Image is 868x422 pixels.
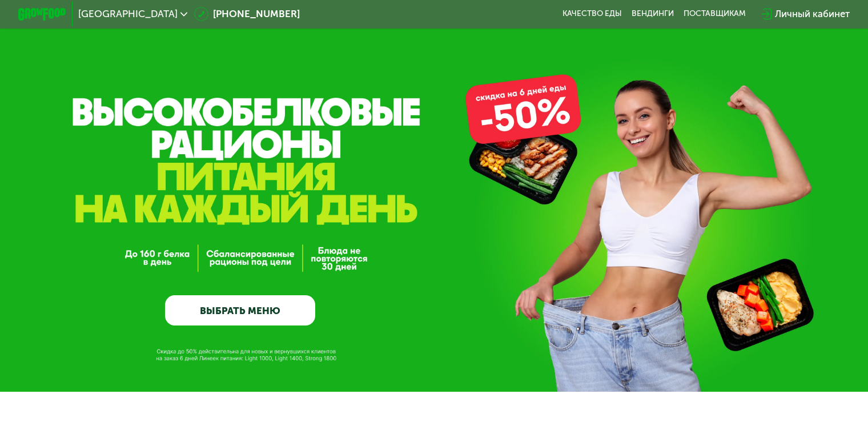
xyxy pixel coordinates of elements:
div: поставщикам [684,9,746,19]
span: [GEOGRAPHIC_DATA] [78,9,178,19]
div: Личный кабинет [775,7,850,21]
a: ВЫБРАТЬ МЕНЮ [165,295,315,325]
a: Качество еды [562,9,622,19]
a: Вендинги [632,9,674,19]
a: [PHONE_NUMBER] [194,7,300,21]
